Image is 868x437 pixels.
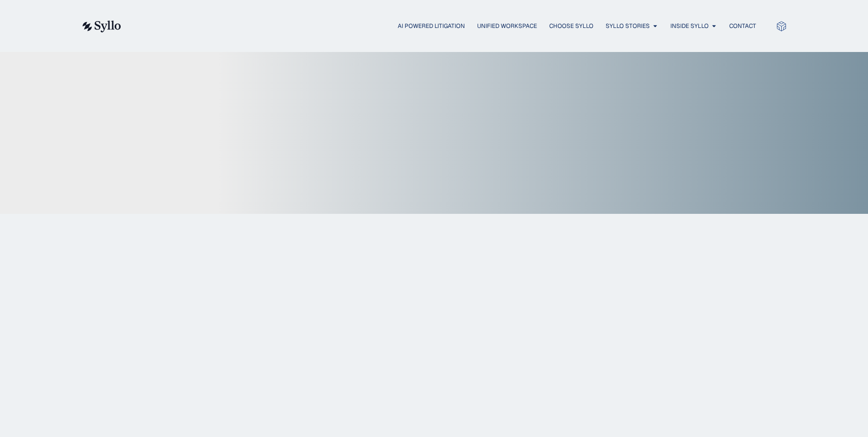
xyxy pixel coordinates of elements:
[729,22,756,30] a: Contact
[477,22,537,30] a: Unified Workspace
[549,22,593,30] a: Choose Syllo
[141,22,756,31] nav: Menu
[670,22,709,30] a: Inside Syllo
[398,22,465,30] a: AI Powered Litigation
[606,22,650,30] a: Syllo Stories
[141,22,756,31] div: Menu Toggle
[81,21,121,32] img: syllo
